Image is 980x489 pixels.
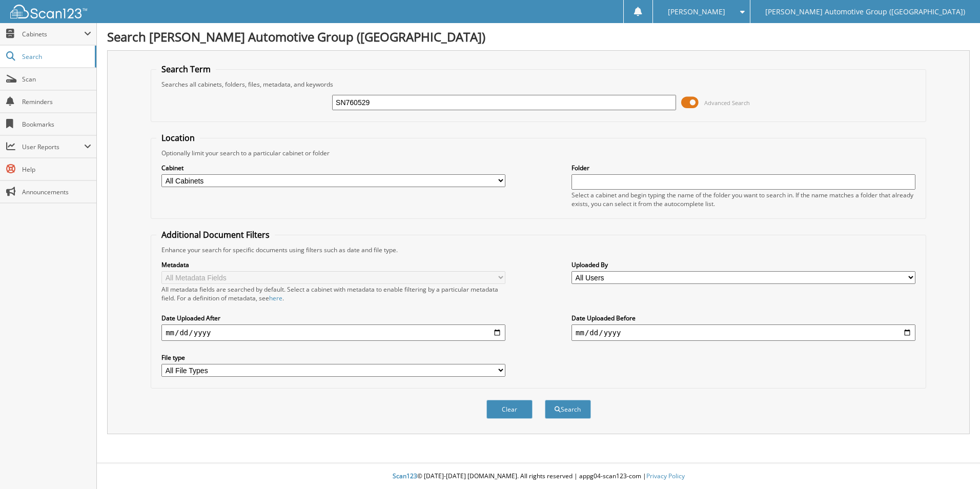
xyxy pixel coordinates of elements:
[156,246,921,254] div: Enhance your search for specific documents using filters such as date and file type.
[646,472,685,480] a: Privacy Policy
[22,52,90,61] span: Search
[156,229,275,240] legend: Additional Document Filters
[22,142,84,151] span: User Reports
[571,164,915,172] label: Folder
[571,260,915,269] label: Uploaded By
[929,440,980,489] iframe: Chat Widget
[161,314,505,322] label: Date Uploaded After
[156,64,216,75] legend: Search Term
[156,80,921,89] div: Searches all cabinets, folders, files, metadata, and keywords
[161,260,505,269] label: Metadata
[486,400,533,419] button: Clear
[668,9,725,15] span: [PERSON_NAME]
[545,400,591,419] button: Search
[107,28,970,45] h1: Search [PERSON_NAME] Automotive Group ([GEOGRAPHIC_DATA])
[161,324,505,341] input: start
[22,188,91,196] span: Announcements
[765,9,965,15] span: [PERSON_NAME] Automotive Group ([GEOGRAPHIC_DATA])
[704,99,750,107] span: Advanced Search
[22,75,91,84] span: Scan
[22,165,91,174] span: Help
[156,149,921,157] div: Optionally limit your search to a particular cabinet or folder
[22,97,91,106] span: Reminders
[269,294,282,302] a: here
[22,120,91,129] span: Bookmarks
[97,464,980,489] div: © [DATE]-[DATE] [DOMAIN_NAME]. All rights reserved | appg04-scan123-com |
[571,191,915,208] div: Select a cabinet and begin typing the name of the folder you want to search in. If the name match...
[571,324,915,341] input: end
[161,353,505,362] label: File type
[10,5,87,18] img: scan123-logo-white.svg
[22,30,84,38] span: Cabinets
[393,472,417,480] span: Scan123
[161,164,505,172] label: Cabinet
[161,285,505,302] div: All metadata fields are searched by default. Select a cabinet with metadata to enable filtering b...
[571,314,915,322] label: Date Uploaded Before
[156,132,200,144] legend: Location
